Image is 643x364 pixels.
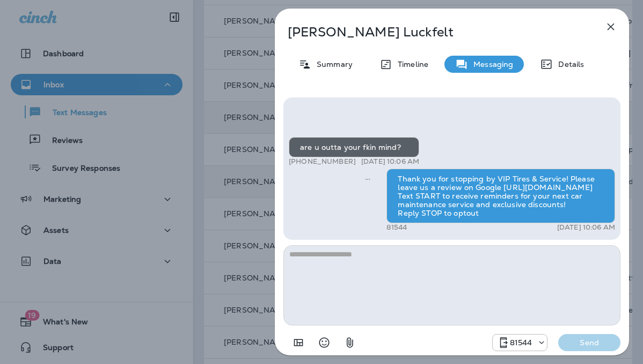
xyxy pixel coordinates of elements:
button: Select an emoji [313,332,335,353]
p: Summary [311,60,353,69]
p: [DATE] 10:06 AM [557,223,615,232]
span: Sent [365,173,370,183]
div: Thank you for stopping by VIP Tires & Service! Please leave us a review on Google [URL][DOMAIN_NA... [386,169,615,223]
p: [PHONE_NUMBER] [289,157,356,166]
div: 81544 [493,336,547,349]
div: are u outta your fkin mind? [289,137,419,157]
p: 81544 [386,223,407,232]
p: [PERSON_NAME] Luckfelt [288,25,581,40]
p: Details [553,60,584,69]
p: Messaging [468,60,513,69]
p: [DATE] 10:06 AM [361,157,419,166]
p: 81544 [510,338,532,347]
p: Timeline [392,60,428,69]
button: Add in a premade template [288,332,309,353]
